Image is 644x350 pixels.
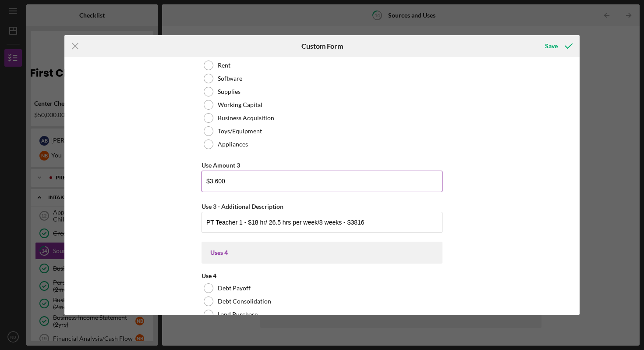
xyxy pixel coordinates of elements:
[301,42,343,50] h6: Custom Form
[202,203,283,210] label: Use 3 - Additional Description
[210,249,434,256] div: Uses 4
[218,101,262,108] label: Working Capital
[202,161,240,169] label: Use Amount 3
[218,285,251,292] label: Debt Payoff
[218,128,262,135] label: Toys/Equipment
[218,311,258,318] label: Land Purchase
[545,37,558,55] div: Save
[202,272,442,279] div: Use 4
[218,298,271,305] label: Debt Consolidation
[218,75,242,82] label: Software
[218,114,274,121] label: Business Acquisition
[218,88,241,95] label: Supplies
[218,62,230,69] label: Rent
[536,37,580,55] button: Save
[218,141,248,148] label: Appliances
